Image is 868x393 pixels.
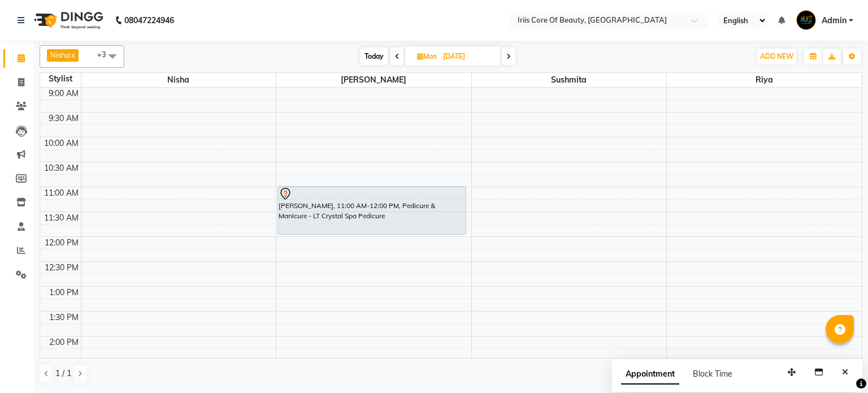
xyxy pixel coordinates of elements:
div: 10:00 AM [42,137,81,149]
img: Admin [796,10,816,30]
span: Mon [414,52,440,61]
div: 12:30 PM [42,262,81,274]
div: [PERSON_NAME], 11:00 AM-12:00 PM, Pedicure & Manicure - LT Crystal Spa Pedicure [278,187,466,234]
span: 1 / 1 [55,368,71,379]
div: 9:30 AM [46,113,81,124]
div: 11:30 AM [42,212,81,224]
span: Appointment [621,364,679,385]
div: 1:00 PM [47,287,81,299]
div: 12:00 PM [42,237,81,249]
span: [PERSON_NAME] [276,73,471,87]
div: 10:30 AM [42,162,81,174]
span: ADD NEW [760,52,793,61]
span: Today [360,47,388,65]
div: 2:00 PM [47,336,81,348]
button: ADD NEW [757,49,796,64]
div: 11:00 AM [42,187,81,199]
div: Stylist [40,73,81,85]
span: Sushmita [472,73,667,87]
span: Riya [667,73,862,87]
span: Block Time [693,369,732,379]
img: logo [29,5,106,36]
button: Close [837,364,853,381]
span: Nisha [81,73,276,87]
input: 2025-09-22 [440,48,496,65]
div: 1:30 PM [47,312,81,323]
span: Admin [822,15,847,27]
span: +3 [97,50,115,59]
a: x [70,50,75,59]
b: 08047224946 [124,5,174,36]
div: 9:00 AM [46,88,81,100]
span: Nisha [50,50,70,59]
